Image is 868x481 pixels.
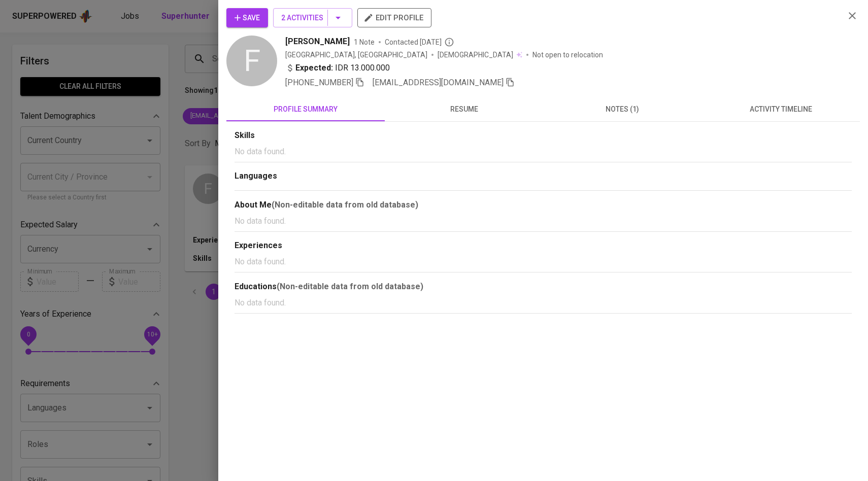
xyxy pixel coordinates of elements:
[285,78,353,87] span: [PHONE_NUMBER]
[235,146,852,158] p: No data found.
[273,8,352,27] button: 2 Activities
[708,103,854,116] span: activity timeline
[295,62,333,74] b: Expected:
[226,36,277,86] div: F
[385,37,454,47] span: Contacted [DATE]
[285,50,427,60] div: [GEOGRAPHIC_DATA], [GEOGRAPHIC_DATA]
[438,50,515,60] span: [DEMOGRAPHIC_DATA]
[357,13,431,21] a: edit profile
[235,12,260,24] span: Save
[365,11,423,24] span: edit profile
[549,103,695,116] span: notes (1)
[281,12,344,24] span: 2 Activities
[373,78,504,87] span: [EMAIL_ADDRESS][DOMAIN_NAME]
[235,215,852,227] p: No data found.
[235,130,852,142] div: Skills
[235,297,852,309] p: No data found.
[285,62,390,74] div: IDR 13.000.000
[391,103,537,116] span: resume
[235,240,852,252] div: Experiences
[532,50,603,60] p: Not open to relocation
[277,282,423,291] b: (Non-editable data from old database)
[226,8,268,27] button: Save
[444,37,454,47] svg: By Philippines recruiter
[285,36,350,48] span: [PERSON_NAME]
[235,281,852,293] div: Educations
[232,103,379,116] span: profile summary
[235,170,852,182] div: Languages
[272,200,418,210] b: (Non-editable data from old database)
[354,37,375,47] span: 1 Note
[357,8,431,27] button: edit profile
[235,256,852,268] p: No data found.
[235,199,852,211] div: About Me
